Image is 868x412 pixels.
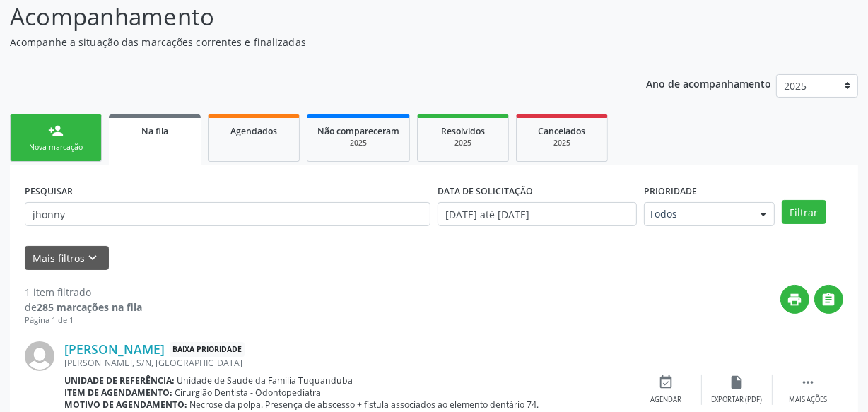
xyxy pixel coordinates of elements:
div: 2025 [317,138,399,148]
i: insert_drive_file [729,375,745,390]
span: Baixa Prioridade [170,342,245,357]
div: de [25,300,142,314]
span: Não compareceram [317,125,399,137]
b: Unidade de referência: [64,375,175,387]
span: Todos [649,207,746,221]
div: person_add [48,123,64,139]
div: 2025 [527,138,597,148]
input: Nome, CNS [25,202,430,226]
i: event_available [659,375,674,390]
p: Ano de acompanhamento [646,74,771,92]
button:  [814,285,843,314]
img: img [25,341,54,371]
i:  [800,375,816,390]
span: Unidade de Saude da Familia Tuquanduba [177,375,353,387]
div: [PERSON_NAME], S/N, [GEOGRAPHIC_DATA] [64,357,631,369]
label: PESQUISAR [25,180,73,202]
div: Mais ações [789,395,827,405]
strong: 285 marcações na fila [37,300,142,314]
div: Nova marcação [20,142,91,153]
div: 1 item filtrado [25,285,142,300]
p: Acompanhe a situação das marcações correntes e finalizadas [10,35,604,49]
label: DATA DE SOLICITAÇÃO [438,180,533,202]
span: Cirurgião Dentista - Odontopediatra [175,387,322,399]
div: Exportar (PDF) [712,395,763,405]
button: print [780,285,809,314]
div: 2025 [428,138,498,148]
button: Mais filtroskeyboard_arrow_down [25,246,109,271]
b: Item de agendamento: [64,387,172,399]
i: keyboard_arrow_down [86,250,101,266]
span: Agendados [230,125,277,137]
span: Resolvidos [441,125,485,137]
span: Na fila [141,125,168,137]
button: Filtrar [782,200,826,224]
div: Agendar [651,395,682,405]
input: Selecione um intervalo [438,202,637,226]
label: Prioridade [644,180,697,202]
a: [PERSON_NAME] [64,341,165,357]
div: Página 1 de 1 [25,314,142,326]
i:  [821,292,837,307]
i: print [787,292,803,307]
span: Necrose da polpa. Presença de abscesso + fístula associados ao elemento dentário 74. [190,399,539,411]
b: Motivo de agendamento: [64,399,187,411]
span: Cancelados [539,125,586,137]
